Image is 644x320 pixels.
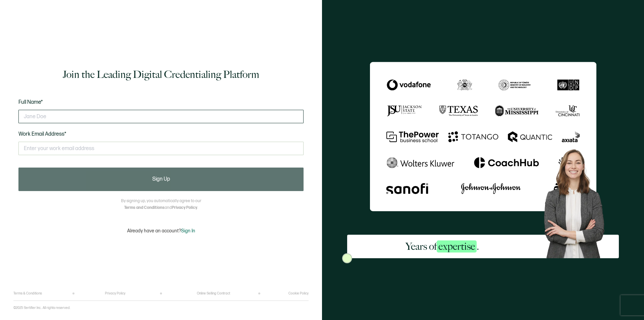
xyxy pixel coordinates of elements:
[13,306,70,310] p: ©2025 Sertifier Inc.. All rights reserved.
[181,228,195,234] span: Sign In
[13,291,42,295] a: Terms & Conditions
[437,240,477,253] span: expertise
[18,110,304,123] input: Jane Doe
[370,62,596,211] img: Sertifier Signup - Years of <span class="strong-h">expertise</span>.
[406,240,479,253] h2: Years of .
[127,228,195,234] p: Already have an account?
[63,68,259,81] h1: Join the Leading Digital Credentialing Platform
[18,168,304,191] button: Sign Up
[537,144,619,258] img: Sertifier Signup - Years of <span class="strong-h">expertise</span>. Hero
[121,198,201,211] p: By signing up, you automatically agree to our and .
[18,142,304,155] input: Enter your work email address
[197,291,230,295] a: Online Selling Contract
[18,99,43,105] span: Full Name*
[152,177,170,182] span: Sign Up
[105,291,125,295] a: Privacy Policy
[172,205,197,210] a: Privacy Policy
[342,253,352,263] img: Sertifier Signup
[288,291,309,295] a: Cookie Policy
[124,205,165,210] a: Terms and Conditions
[18,131,66,137] span: Work Email Address*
